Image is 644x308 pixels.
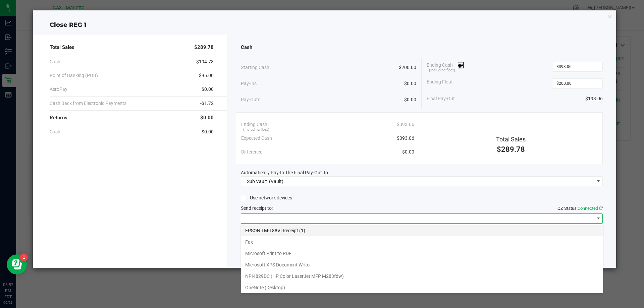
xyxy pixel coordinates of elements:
iframe: Resource center [7,254,27,274]
span: $0.00 [404,96,416,103]
label: Use network devices [241,194,292,201]
span: Ending Cash [427,62,464,72]
li: EPSON TM-T88VI Receipt (1) [241,225,603,236]
span: $200.00 [399,64,416,71]
span: Point of Banking (POB) [50,72,98,79]
span: Cash [50,58,60,65]
span: $289.78 [497,145,525,153]
span: $0.00 [404,80,416,87]
span: $194.78 [196,58,214,65]
span: Cash [50,128,60,135]
span: AeroPay [50,86,67,93]
li: Microsoft Print to PDF [241,248,603,259]
span: QZ Status: [557,206,603,211]
span: -$1.72 [200,100,214,107]
div: Returns [50,111,214,125]
span: $95.00 [199,72,214,79]
span: $0.00 [202,86,214,93]
span: Pay-Outs [241,96,260,103]
span: (including float) [429,68,455,73]
span: (including float) [243,127,269,133]
span: Ending Float [427,78,453,88]
div: Close REG 1 [33,20,616,29]
span: Total Sales [496,136,526,143]
li: Fax [241,236,603,248]
span: Total Sales [50,44,74,51]
span: Cash [241,44,252,51]
span: $0.00 [202,128,214,135]
span: Starting Cash [241,64,269,71]
span: $393.06 [397,135,414,142]
li: NPI4829DC (HP Color LaserJet MFP M283fdw) [241,270,603,282]
span: (Vault) [269,179,283,184]
span: Cash Back from Electronic Payments [50,100,126,107]
iframe: Resource center unread badge [20,253,28,261]
span: Final Pay-Out [427,95,455,102]
span: $193.06 [585,95,603,102]
span: Expected Cash [241,135,272,142]
span: Send receipt to: [241,205,273,211]
li: OneNote (Desktop) [241,282,603,293]
span: $0.00 [200,114,214,122]
span: Automatically Pay-In The Final Pay-Out To: [241,170,329,175]
span: $393.06 [397,121,414,128]
span: $289.78 [194,44,214,51]
span: Ending Cash [241,121,267,128]
span: Pay-Ins [241,80,257,87]
li: Microsoft XPS Document Writer [241,259,603,270]
span: Connected [578,206,598,211]
span: Sub Vault [247,179,267,184]
span: $0.00 [402,148,414,156]
span: Difference [241,148,262,156]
